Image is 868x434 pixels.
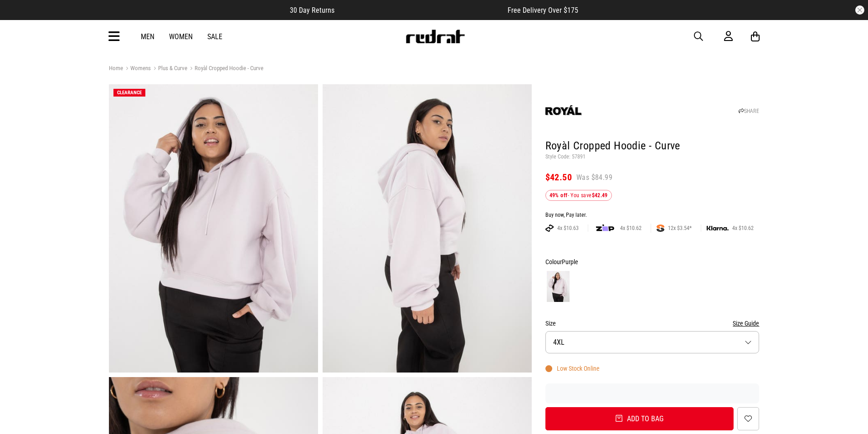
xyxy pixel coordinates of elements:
a: SHARE [739,108,759,114]
div: Low Stock Online [545,365,600,372]
div: - You save [545,190,612,201]
span: CLEARANCE [117,90,142,96]
iframe: Customer reviews powered by Trustpilot [545,389,760,398]
span: $42.50 [545,172,572,183]
span: 4x $10.63 [554,225,582,232]
span: 4x $10.62 [729,225,757,232]
iframe: Customer reviews powered by Trustpilot [353,5,489,15]
button: 4XL [545,331,760,353]
img: Redrat logo [405,30,465,43]
span: 4XL [553,338,565,347]
h1: Royàl Cropped Hoodie - Curve [545,139,760,153]
a: Plus & Curve [151,65,187,73]
a: Women [169,32,193,41]
a: Men [141,32,154,41]
a: Home [109,65,123,71]
img: Purple [547,271,570,302]
div: Colour [545,256,760,267]
div: Buy now, Pay later. [545,212,760,219]
img: Royàl Cropped Hoodie - Curve in Purple [323,84,532,373]
a: Royàl Cropped Hoodie - Curve [187,65,263,73]
span: Was $84.99 [576,173,612,183]
button: Size Guide [733,318,759,329]
span: Free Delivery Over $175 [508,6,578,15]
span: 30 Day Returns [290,6,334,15]
span: 4x $10.62 [616,225,645,232]
button: Add to bag [545,407,734,430]
div: Size [545,318,760,329]
span: 12x $3.54* [664,225,695,232]
a: Womens [123,65,151,73]
img: zip [596,224,614,233]
a: Sale [207,32,222,41]
b: $42.49 [592,192,608,199]
img: Royàl Cropped Hoodie - Curve in Purple [109,84,318,373]
span: Purple [562,258,578,266]
img: KLARNA [707,226,729,231]
img: SPLITPAY [657,225,664,232]
img: Royàl [545,92,582,128]
img: AFTERPAY [545,225,554,232]
b: 49% off [550,192,568,199]
p: Style Code: 57891 [545,153,760,161]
